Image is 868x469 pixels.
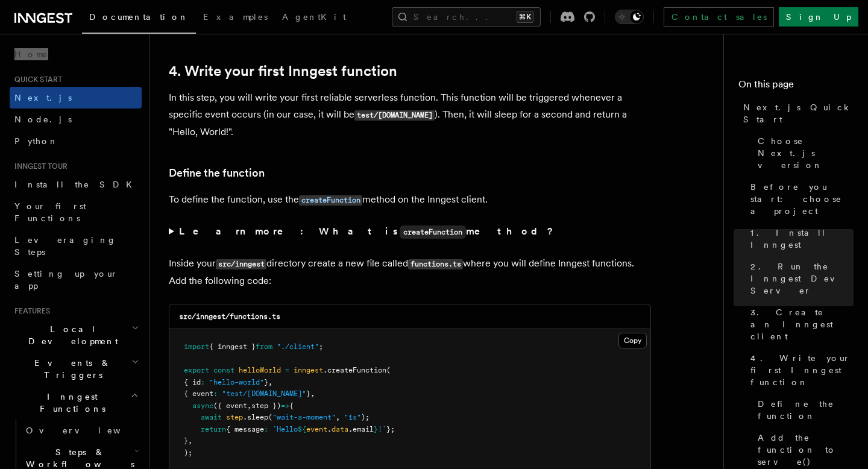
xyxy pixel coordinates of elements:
p: In this step, you will write your first reliable serverless function. This function will be trigg... [169,89,651,140]
span: async [192,401,213,410]
a: Contact sales [664,7,774,27]
a: Install the SDK [10,174,142,195]
a: 4. Write your first Inngest function [746,347,854,393]
a: Python [10,130,142,152]
span: { message [226,425,264,433]
span: } [374,425,378,433]
a: Documentation [82,4,196,34]
span: step [226,413,243,421]
code: createFunction [299,195,362,206]
span: ({ event [213,401,247,410]
span: helloWorld [239,366,281,374]
button: Events & Triggers [10,352,142,386]
a: Leveraging Steps [10,229,142,263]
span: Home [14,48,48,60]
span: , [268,378,272,386]
button: Local Development [10,318,142,352]
span: Inngest Functions [10,391,130,415]
button: Copy [618,333,647,348]
span: from [256,342,272,351]
p: To define the function, use the method on the Inngest client. [169,191,651,209]
span: Events & Triggers [10,357,131,381]
code: src/inngest [216,259,266,269]
span: ( [268,413,272,421]
span: Inngest tour [10,162,68,171]
span: ); [361,413,370,421]
span: 2. Run the Inngest Dev Server [750,260,854,297]
kbd: ⌘K [517,11,533,23]
span: Next.js [14,93,72,102]
span: ( [386,366,391,374]
span: import [184,342,209,351]
span: Before you start: choose a project [750,181,854,217]
code: createFunction [400,225,466,239]
span: "wait-a-moment" [272,413,336,421]
span: await [201,413,222,421]
span: 3. Create an Inngest client [750,306,854,342]
span: }; [386,425,395,433]
strong: Learn more: What is method? [179,225,556,237]
span: Setting up your app [14,269,118,291]
a: Next.js Quick Start [738,96,854,130]
span: inngest [294,366,323,374]
span: Features [10,306,50,316]
span: "hello-world" [209,378,264,386]
span: "./client" [277,342,319,351]
span: Your first Functions [14,201,86,223]
span: , [336,413,340,421]
span: export [184,366,209,374]
span: ; [319,342,323,351]
a: 3. Create an Inngest client [746,301,854,347]
span: Python [14,136,58,146]
span: 1. Install Inngest [750,227,854,251]
span: !` [378,425,386,433]
button: Inngest Functions [10,386,142,420]
span: : [264,425,268,433]
a: 1. Install Inngest [746,222,854,256]
span: { inngest } [209,342,256,351]
a: Before you start: choose a project [746,176,854,222]
span: Quick start [10,75,62,84]
span: Local Development [10,323,131,347]
a: Setting up your app [10,263,142,297]
span: } [306,389,310,398]
a: Node.js [10,109,142,130]
h4: On this page [738,77,854,96]
p: Inside your directory create a new file called where you will define Inngest functions. Add the f... [169,255,651,289]
span: Add the function to serve() [758,432,854,468]
span: data [332,425,348,433]
a: Home [10,43,142,65]
span: Leveraging Steps [14,235,116,257]
span: Examples [203,12,268,22]
button: Search...⌘K [392,7,541,27]
a: AgentKit [275,4,353,33]
a: createFunction [299,194,362,205]
span: , [188,436,192,445]
span: event [306,425,327,433]
a: 2. Run the Inngest Dev Server [746,256,854,301]
summary: Learn more: What iscreateFunctionmethod? [169,223,651,241]
span: . [327,425,332,433]
button: Toggle dark mode [615,10,644,24]
span: ${ [298,425,306,433]
span: Node.js [14,115,72,124]
a: Examples [196,4,275,33]
span: , [310,389,315,398]
span: => [281,401,289,410]
code: test/[DOMAIN_NAME] [354,110,435,121]
a: Sign Up [779,7,858,27]
span: .createFunction [323,366,386,374]
span: } [264,378,268,386]
a: 4. Write your first Inngest function [169,63,397,80]
span: } [184,436,188,445]
span: Documentation [89,12,189,22]
span: const [213,366,234,374]
code: src/inngest/functions.ts [179,312,280,321]
span: { [289,401,294,410]
span: step }) [251,401,281,410]
a: Choose Next.js version [753,130,854,176]
a: Overview [21,420,142,441]
span: "test/[DOMAIN_NAME]" [222,389,306,398]
span: : [213,389,218,398]
a: Next.js [10,87,142,109]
